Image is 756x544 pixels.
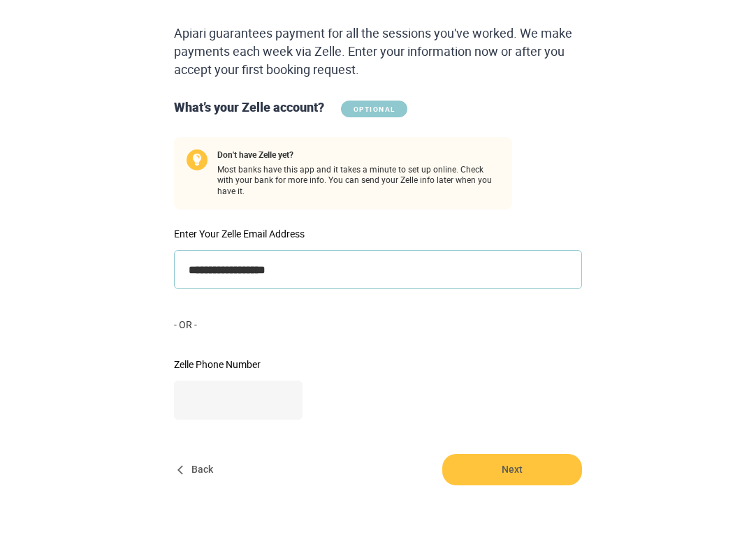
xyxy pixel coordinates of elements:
[168,98,588,117] div: What’s your Zelle account?
[174,229,582,239] label: Enter Your Zelle Email Address
[217,149,500,161] span: Don't have Zelle yet?
[174,454,219,485] button: Back
[168,318,588,332] div: - OR -
[168,24,588,78] div: Apiari guarantees payment for all the sessions you've worked. We make payments each week via Zell...
[187,149,208,170] img: Bulb
[174,360,303,369] label: Zelle Phone Number
[341,101,407,117] span: OPTIONAL
[217,149,500,198] span: Most banks have this app and it takes a minute to set up online. Check with your bank for more in...
[442,454,582,485] button: Next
